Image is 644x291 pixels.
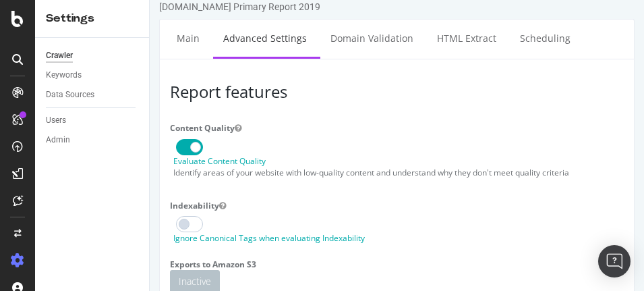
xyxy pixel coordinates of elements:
a: Data Sources [46,88,140,102]
div: Data Sources [46,88,94,102]
div: Open Intercom Messenger [598,245,631,277]
label: Content Quality [10,117,102,134]
div: Crawler [46,49,73,63]
a: Users [46,113,140,128]
a: HTML Extract [277,20,357,57]
a: Domain Validation [171,20,274,57]
button: Indexability [69,200,76,211]
p: Identify areas of your website with low-quality content and understand why they don't meet qualit... [24,167,474,178]
div: Admin [46,133,70,147]
button: Content Quality [85,122,92,134]
a: Main [17,20,60,57]
label: Evaluate Content Quality [24,155,116,167]
a: Crawler [46,49,140,63]
h3: Report features [20,83,474,101]
label: Exports to Amazon S3 [10,254,117,270]
label: Indexability [10,195,86,211]
a: Scheduling [360,20,431,57]
a: Keywords [46,68,140,82]
a: Advanced Settings [63,20,167,57]
label: Ignore Canonical Tags when evaluating Indexability [24,232,215,244]
a: Admin [46,133,140,147]
div: Keywords [46,68,82,82]
div: Settings [46,11,138,26]
div: Users [46,113,66,128]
